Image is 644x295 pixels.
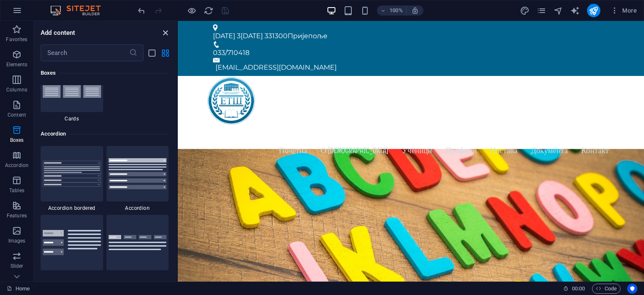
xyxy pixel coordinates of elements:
i: AI Writer [570,6,580,16]
p: Features [7,212,27,219]
span: Accordion [106,205,169,211]
button: Usercentrics [627,284,637,294]
img: accordion-bordered.svg [43,161,101,187]
button: undo [136,5,146,16]
button: reload [203,5,213,16]
button: pages [537,5,547,16]
p: Content [8,112,26,118]
span: More [610,6,637,15]
button: close panel [160,28,170,38]
button: Code [592,284,621,294]
button: design [520,5,530,16]
span: Cards [41,115,103,122]
h6: Boxes [41,68,169,78]
div: Tabs [106,215,169,280]
img: accordion-tabs.svg [109,235,167,251]
img: accordion.svg [109,158,167,189]
div: Vertical Tabs [41,215,103,280]
i: Navigator [553,6,563,16]
button: list-view [147,48,157,58]
div: Accordion bordered [41,146,103,211]
span: Accordion bordered [41,205,103,211]
span: 00 00 [572,284,585,294]
div: Accordion [106,146,169,211]
div: Cards [41,57,103,122]
h6: Session time [563,284,585,294]
button: 100% [377,5,407,16]
button: More [607,4,640,17]
i: Undo: Change menu items (Ctrl+Z) [137,6,146,16]
h6: Accordion [41,129,169,139]
h6: Add content [41,28,75,38]
img: accordion-vertical-tabs.svg [43,230,101,255]
i: Design (Ctrl+Alt+Y) [520,6,530,16]
a: Click to cancel selection. Double-click to open Pages [7,284,30,294]
img: Editor Logo [48,5,111,16]
p: Tables [9,187,24,194]
i: Pages (Ctrl+Alt+S) [537,6,546,16]
i: Publish [589,6,598,16]
input: Search [41,44,129,61]
button: text_generator [570,5,580,16]
p: Boxes [10,137,24,144]
p: Favorites [6,36,27,43]
button: grid-view [160,48,170,58]
p: Images [8,238,26,244]
button: navigator [553,5,563,16]
span: Tabs [106,274,169,280]
h6: 100% [390,5,403,16]
p: Columns [6,86,27,93]
i: On resize automatically adjust zoom level to fit chosen device. [411,7,419,14]
button: publish [587,4,600,17]
p: Elements [6,61,28,68]
p: Accordion [5,162,29,169]
span: : [578,285,579,292]
span: Vertical Tabs [41,274,103,280]
p: Slider [10,263,23,269]
span: Code [596,284,617,294]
